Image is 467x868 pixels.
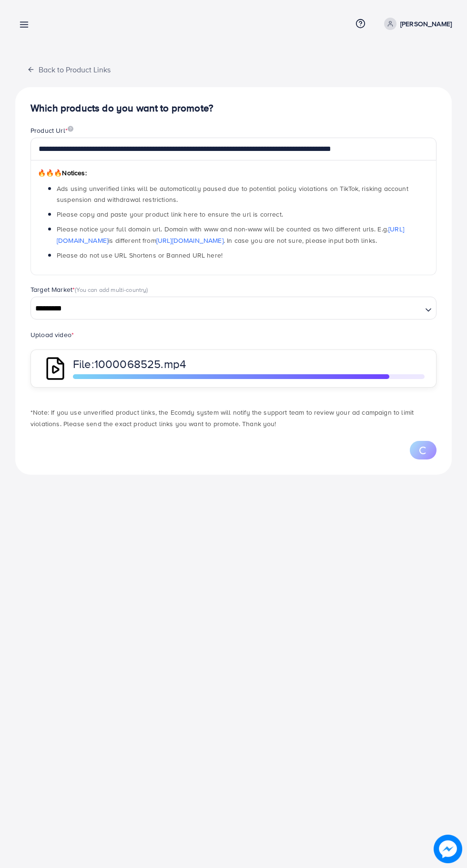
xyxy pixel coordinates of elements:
[30,330,74,339] label: Upload video
[38,168,62,178] span: 🔥🔥🔥
[400,18,452,30] p: [PERSON_NAME]
[75,285,148,294] span: (You can add multi-country)
[57,210,283,219] span: Please copy and paste your product link here to ensure the url is correct.
[73,358,383,369] p: File:
[57,224,404,245] span: Please notice your full domain url. Domain with www and non-www will be counted as two different ...
[57,224,404,245] a: [URL][DOMAIN_NAME]
[30,102,437,114] h4: Which products do you want to promote?
[30,297,437,319] div: Search for option
[68,126,73,132] img: image
[30,285,148,294] label: Target Market
[38,168,87,178] span: Notices:
[32,301,421,316] input: Search for option
[380,18,452,30] a: [PERSON_NAME]
[57,184,408,204] span: Ads using unverified links will be automatically paused due to potential policy violations on Tik...
[434,835,462,863] img: image
[15,59,122,80] button: Back to Product Links
[42,356,68,381] img: QAAAABJRU5ErkJggg==
[30,407,437,429] p: *Note: If you use unverified product links, the Ecomdy system will notify the support team to rev...
[57,250,223,260] span: Please do not use URL Shortens or Banned URL here!
[30,126,73,135] label: Product Url
[94,356,186,372] span: 1000068525.mp4
[156,236,223,245] a: [URL][DOMAIN_NAME]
